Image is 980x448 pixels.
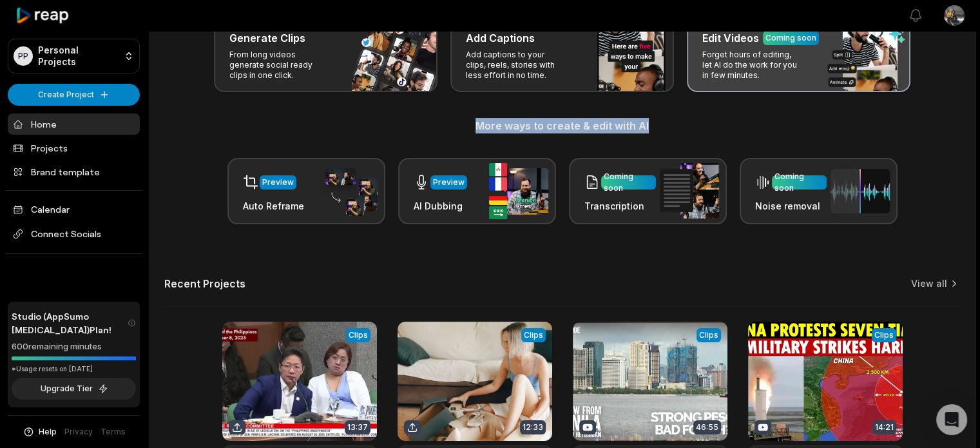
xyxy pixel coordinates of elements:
img: auto_reframe.png [318,166,378,217]
a: Projects [8,137,140,159]
div: Coming soon [774,171,824,194]
a: Brand template [8,161,140,182]
div: *Usage resets on [DATE] [12,364,136,374]
h2: Recent Projects [164,277,245,290]
p: Personal Projects [38,44,119,68]
a: Home [8,113,140,135]
p: From long videos generate social ready clips in one click. [229,50,329,81]
img: transcription.png [660,163,719,219]
a: Privacy [64,426,93,438]
p: Forget hours of editing, let AI do the work for you in few minutes. [702,50,802,81]
h3: Noise removal [755,199,827,213]
span: Help [39,426,57,438]
span: Connect Socials [8,222,140,246]
button: Create Project [8,84,140,106]
h3: AI Dubbing [414,199,467,213]
h3: Auto Reframe [243,199,304,213]
button: Upgrade Tier [12,378,136,400]
img: noise_removal.png [831,169,890,213]
div: Open Intercom Messenger [936,404,967,435]
a: Terms [101,426,126,438]
div: Coming soon [765,32,816,44]
button: Help [23,426,57,438]
h3: More ways to create & edit with AI [164,118,960,133]
div: Preview [433,177,465,188]
div: PP [14,46,33,66]
h3: Generate Clips [229,30,305,46]
a: View all [911,277,947,290]
img: ai_dubbing.png [489,163,548,219]
div: 600 remaining minutes [12,340,136,353]
h3: Transcription [584,199,656,213]
h3: Add Captions [466,30,535,46]
a: Calendar [8,199,140,220]
h3: Edit Videos [702,30,759,46]
div: Preview [262,177,294,188]
p: Add captions to your clips, reels, stories with less effort in no time. [466,50,566,81]
div: Coming soon [604,171,653,194]
span: Studio (AppSumo [MEDICAL_DATA]) Plan! [12,309,128,336]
